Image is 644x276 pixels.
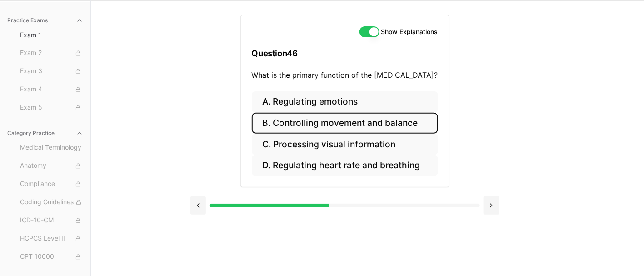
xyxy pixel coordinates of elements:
button: A. Regulating emotions [252,91,438,113]
button: Medical Terminology [16,141,87,155]
span: Exam 2 [20,48,83,58]
button: Exam 4 [16,82,87,97]
span: HCPCS Level II [20,234,83,244]
span: ICD-10-CM [20,216,83,226]
button: D. Regulating heart rate and breathing [252,155,438,176]
button: Exam 2 [16,46,87,60]
button: HCPCS Level II [16,231,87,246]
button: Anatomy [16,159,87,173]
span: CPT 10000 [20,252,83,262]
span: Medical Terminology [20,143,83,153]
button: Category Practice [4,126,87,141]
button: CPT 10000 [16,250,87,264]
span: Exam 4 [20,85,83,95]
button: B. Controlling movement and balance [252,113,438,134]
span: Exam 3 [20,66,83,76]
span: Coding Guidelines [20,197,83,207]
button: C. Processing visual information [252,134,438,155]
p: What is the primary function of the [MEDICAL_DATA]? [252,70,438,80]
span: Exam 1 [20,30,83,40]
button: Compliance [16,177,87,191]
span: Anatomy [20,161,83,171]
button: Coding Guidelines [16,195,87,210]
label: Show Explanations [381,29,438,35]
span: Compliance [20,179,83,189]
h3: Question 46 [252,40,438,67]
button: Practice Exams [4,13,87,28]
button: Exam 5 [16,100,87,115]
span: Exam 5 [20,103,83,113]
button: Exam 1 [16,28,87,42]
button: Exam 3 [16,64,87,79]
button: ICD-10-CM [16,213,87,228]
